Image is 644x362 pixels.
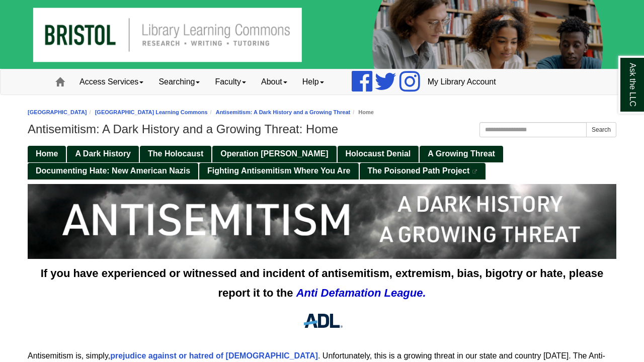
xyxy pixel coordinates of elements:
[199,163,358,179] a: Fighting Antisemitism Where You Are
[296,287,426,299] a: Anti Defamation League.
[384,287,426,299] strong: League.
[36,149,58,158] span: Home
[207,69,254,95] a: Faculty
[338,146,419,162] a: Holocaust Denial
[428,149,495,158] span: A Growing Threat
[28,163,198,179] a: Documenting Hate: New American Nazis
[36,166,190,175] span: Documenting Hate: New American Nazis
[368,166,470,175] span: The Poisoned Path Project
[75,149,131,158] span: A Dark History
[254,69,295,95] a: About
[346,149,411,158] span: Holocaust Denial
[220,149,328,158] span: Operation [PERSON_NAME]
[72,69,151,95] a: Access Services
[140,146,211,162] a: The Holocaust
[298,308,346,334] img: ADL
[95,109,208,115] a: [GEOGRAPHIC_DATA] Learning Commons
[420,146,503,162] a: A Growing Threat
[151,69,207,95] a: Searching
[28,146,66,162] a: Home
[216,109,351,115] a: Antisemitism: A Dark History and a Growing Threat
[295,69,332,95] a: Help
[67,146,139,162] a: A Dark History
[472,169,478,174] i: This link opens in a new window
[148,149,203,158] span: The Holocaust
[586,122,616,137] button: Search
[28,108,616,117] nav: breadcrumb
[296,287,381,299] i: Anti Defamation
[360,163,486,179] a: The Poisoned Path Project
[41,267,604,299] span: If you have experienced or witnessed and incident of antisemitism, extremism, bias, bigotry or ha...
[28,184,616,259] img: Antisemitism, a dark history, a growing threat
[212,146,336,162] a: Operation [PERSON_NAME]
[28,145,616,179] div: Guide Pages
[28,109,87,115] a: [GEOGRAPHIC_DATA]
[350,108,374,117] li: Home
[420,69,504,95] a: My Library Account
[207,166,350,175] span: Fighting Antisemitism Where You Are
[28,122,616,136] h1: Antisemitism: A Dark History and a Growing Threat: Home
[110,351,318,360] a: prejudice against or hatred of [DEMOGRAPHIC_DATA]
